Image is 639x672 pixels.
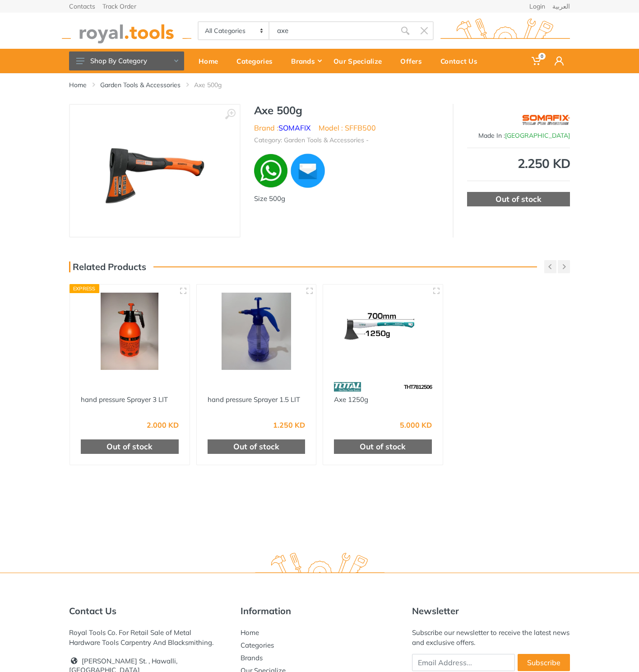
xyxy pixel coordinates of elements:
h5: Information [241,606,398,616]
button: Shop By Category [69,51,184,70]
img: 86.webp [334,379,361,395]
img: Royal Tools - hand pressure Sprayer 3 LIT [78,293,181,370]
li: Category: Garden Tools & Accessories - [254,135,369,145]
div: 2.000 KD [147,421,179,429]
a: Garden Tools & Accessories [100,80,181,89]
h3: Related Products [69,261,146,272]
li: Axe 500g [194,80,235,89]
img: Royal Tools - hand pressure Sprayer 1.5 LIT [205,293,308,370]
a: Axe 1250g [334,395,368,404]
div: Out of stock [334,439,432,454]
div: Offers [394,51,434,70]
img: wa.webp [254,154,287,187]
div: Out of stock [81,439,179,454]
a: Home [192,49,230,73]
div: 2.250 KD [467,157,570,170]
img: royal.tools Logo [62,19,191,43]
div: Contact Us [434,51,490,70]
div: Subscribe our newsletter to receive the latest news and exclusive offers. [412,628,570,648]
a: Contacts [69,3,95,9]
a: Home [241,628,259,637]
img: royal.tools Logo [255,553,384,578]
div: Express [69,284,99,293]
span: THT7812506 [404,383,432,390]
select: Category [199,22,269,39]
a: hand pressure Sprayer 1.5 LIT [208,395,300,404]
li: Brand : [254,122,310,133]
img: 1.webp [208,379,227,395]
a: Brands [241,653,263,662]
h5: Contact Us [69,606,227,616]
img: SOMAFIX [522,108,570,131]
input: Email Address... [412,654,515,671]
div: Out of stock [208,439,306,454]
div: Brands [285,51,327,70]
img: Royal Tools - Axe 1250g [331,293,435,370]
a: SOMAFIX [278,123,310,132]
div: Royal Tools Co. For Retail Sale of Metal Hardware Tools Carpentry And Blacksmithing. [69,628,227,648]
a: Home [69,80,87,89]
a: Contact Us [434,49,490,73]
input: Site search [269,21,396,40]
div: Categories [230,51,285,70]
a: Categories [241,641,274,649]
div: Size 500g [254,194,439,204]
div: Home [192,51,230,70]
img: Royal Tools - Axe 500g [98,114,212,228]
div: Made In : [467,131,570,140]
a: hand pressure Sprayer 3 LIT [81,395,168,404]
img: ma.webp [289,152,326,189]
nav: breadcrumb [69,80,570,89]
div: Out of stock [467,192,570,206]
li: Model : SFFB500 [319,122,376,133]
a: Offers [394,49,434,73]
img: 1.webp [81,379,100,395]
div: 1.250 KD [273,421,305,429]
a: Our Specialize [327,49,394,73]
span: [GEOGRAPHIC_DATA] [505,131,570,140]
div: 5.000 KD [400,421,432,429]
a: Categories [230,49,285,73]
img: royal.tools Logo [440,19,570,43]
a: 0 [525,49,548,73]
a: Track Order [102,3,136,9]
a: العربية [552,3,570,9]
button: Subscribe [518,654,570,671]
div: Our Specialize [327,51,394,70]
h1: Axe 500g [254,104,439,117]
a: Login [529,3,545,9]
h5: Newsletter [412,606,570,616]
span: 0 [538,53,546,60]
